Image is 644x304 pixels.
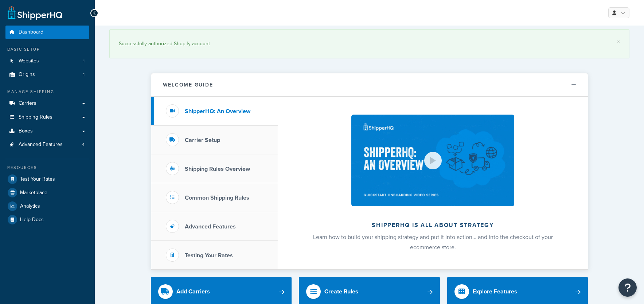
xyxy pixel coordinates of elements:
h3: Carrier Setup [185,137,220,143]
a: Websites1 [5,54,89,68]
span: Learn how to build your shipping strategy and put it into action… and into the checkout of your e... [313,233,553,251]
img: ShipperHQ is all about strategy [351,115,514,206]
span: Help Docs [20,217,44,223]
div: Manage Shipping [5,89,89,95]
div: Resources [5,165,89,171]
span: 4 [82,142,85,148]
li: Advanced Features [5,138,89,151]
a: Boxes [5,124,89,138]
a: Marketplace [5,186,89,199]
h3: ShipperHQ: An Overview [185,108,250,115]
span: Marketplace [20,190,47,196]
h3: Shipping Rules Overview [185,166,250,172]
a: Dashboard [5,26,89,39]
span: Dashboard [19,29,43,35]
a: Help Docs [5,213,89,226]
div: Explore Features [473,286,517,297]
a: × [617,39,620,45]
h2: ShipperHQ is all about strategy [297,222,569,228]
a: Analytics [5,200,89,213]
a: Advanced Features4 [5,138,89,151]
span: Test Your Rates [20,176,55,182]
span: Shipping Rules [19,114,52,120]
button: Welcome Guide [151,73,588,97]
a: Shipping Rules [5,111,89,124]
span: Websites [19,58,39,64]
a: Carriers [5,97,89,110]
span: Advanced Features [19,142,63,148]
a: Test Your Rates [5,173,89,186]
h3: Advanced Features [185,223,236,230]
div: Create Rules [324,286,358,297]
span: Analytics [20,203,40,209]
div: Successfully authorized Shopify account [119,39,620,49]
button: Open Resource Center [618,278,637,297]
div: Basic Setup [5,46,89,53]
a: Origins1 [5,68,89,81]
h3: Common Shipping Rules [185,195,249,201]
span: Carriers [19,100,36,107]
h2: Welcome Guide [163,82,213,88]
span: Boxes [19,128,33,134]
span: 1 [83,72,85,78]
span: Origins [19,72,35,78]
div: Add Carriers [176,286,210,297]
span: 1 [83,58,85,64]
li: Websites [5,54,89,68]
li: Origins [5,68,89,81]
h3: Testing Your Rates [185,252,233,259]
